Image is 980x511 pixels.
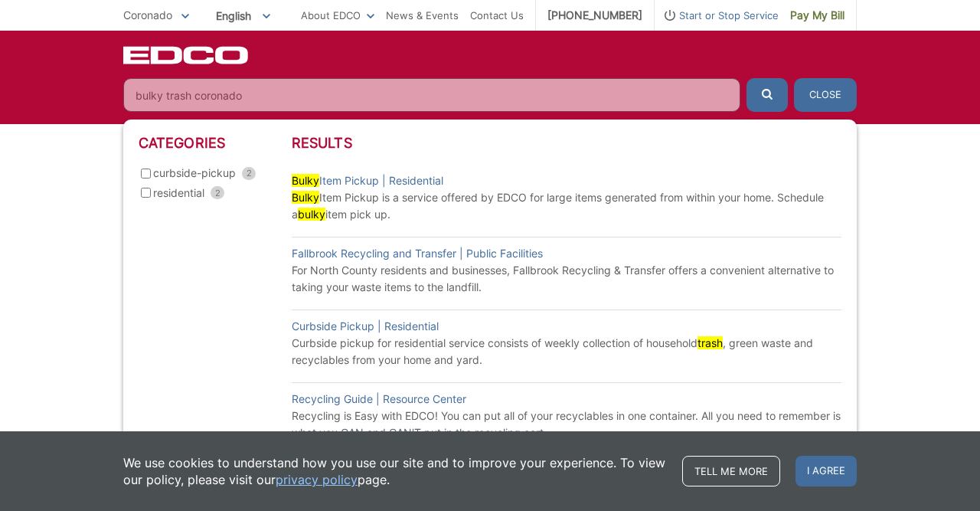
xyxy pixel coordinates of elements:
[292,191,319,204] mark: Bulky
[153,165,236,182] span: curbside-pickup
[211,186,224,199] span: 2
[204,3,282,28] span: English
[794,78,857,112] button: Close
[141,169,151,179] input: curbside-pickup 2
[123,8,172,21] span: Coronado
[292,174,319,187] mark: Bulky
[139,135,292,152] h3: Categories
[141,188,151,198] input: residential 2
[795,456,857,486] span: I agree
[123,454,667,488] p: We use cookies to understand how you use our site and to improve your experience. To view our pol...
[123,46,250,64] a: EDCD logo. Return to the homepage.
[242,167,256,180] span: 2
[746,78,788,112] button: Submit the search query.
[123,78,740,112] input: Search
[153,185,204,201] span: residential
[301,7,374,24] a: About EDCO
[292,245,543,262] a: Fallbrook Recycling and Transfer | Public Facilities
[292,135,841,152] h3: Results
[292,262,841,296] p: For North County residents and businesses, Fallbrook Recycling & Transfer offers a convenient alt...
[292,335,841,369] p: Curbside pickup for residential service consists of weekly collection of household , green waste ...
[292,172,443,189] a: BulkyItem Pickup | Residential
[682,456,780,486] a: Tell me more
[292,408,841,441] p: Recycling is Easy with EDCO! You can put all of your recyclables in one container. All you need t...
[292,318,439,335] a: Curbside Pickup | Residential
[697,336,723,349] mark: trash
[292,391,466,408] a: Recycling Guide | Resource Center
[292,189,841,223] p: Item Pickup is a service offered by EDCO for large items generated from within your home. Schedul...
[386,7,459,24] a: News & Events
[470,7,524,24] a: Contact Us
[790,7,844,24] span: Pay My Bill
[276,471,358,488] a: privacy policy
[298,208,325,221] mark: bulky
